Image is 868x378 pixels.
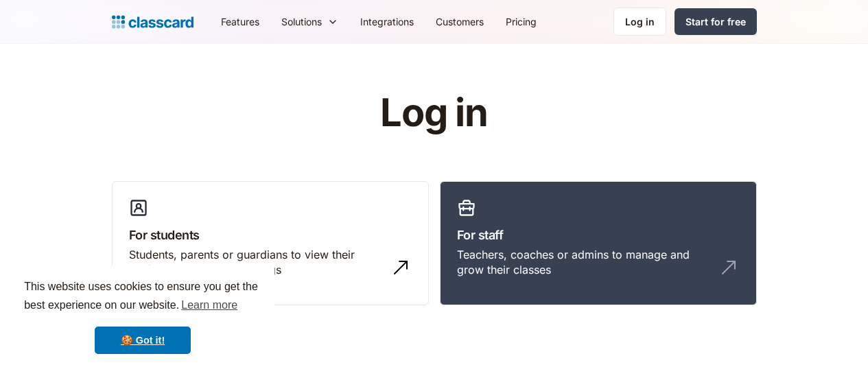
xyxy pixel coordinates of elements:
div: Start for free [685,14,746,29]
span: This website uses cookies to ensure you get the best experience on our website. [24,279,261,316]
a: Pricing [495,6,548,37]
a: Start for free [675,8,757,35]
a: learn more about cookies [179,295,239,316]
div: Log in [625,14,655,29]
a: For staffTeachers, coaches or admins to manage and grow their classes [440,181,757,306]
a: Integrations [349,6,425,37]
a: Logo [112,12,193,32]
div: Teachers, coaches or admins to manage and grow their classes [457,247,712,278]
h3: For staff [457,226,740,244]
h1: Log in [216,92,652,134]
div: cookieconsent [11,265,274,367]
a: Features [210,6,270,37]
a: Customers [425,6,495,37]
div: Students, parents or guardians to view their profile and manage bookings [129,247,384,278]
div: Solutions [281,14,322,29]
a: Log in [613,8,666,36]
a: For studentsStudents, parents or guardians to view their profile and manage bookings [112,181,429,306]
div: Solutions [270,6,349,37]
a: dismiss cookie message [95,327,191,354]
h3: For students [129,226,412,244]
